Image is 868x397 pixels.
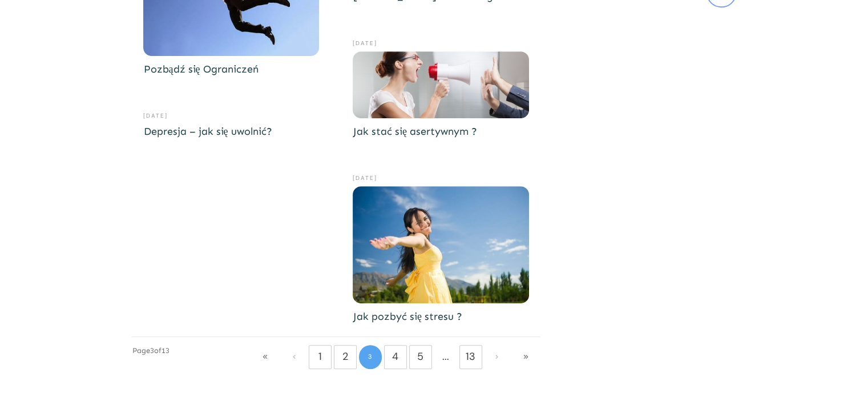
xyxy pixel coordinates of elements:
[385,347,406,366] a: 4
[309,347,331,366] a: 1
[410,347,431,366] a: 5
[353,310,462,323] a: Jak pozbyć się stresu ?
[162,346,169,355] span: 13
[359,345,382,369] p: 3
[434,345,457,369] p: ...
[132,342,169,371] p: Page of
[143,112,168,119] span: [DATE]
[353,125,477,138] a: Jak stać się asertywnym ?
[334,347,356,366] a: 2
[150,346,154,355] span: 3
[144,63,259,75] a: Pozbądź się Ograniczeń
[353,39,377,47] span: [DATE]
[460,347,482,366] a: 13
[353,174,377,182] span: [DATE]
[144,125,272,138] a: Depresja – jak się uwolnić?
[353,186,529,303] a: Jak pozbyć się stresu ?
[353,51,529,118] a: Jak stać się asertywnym ?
